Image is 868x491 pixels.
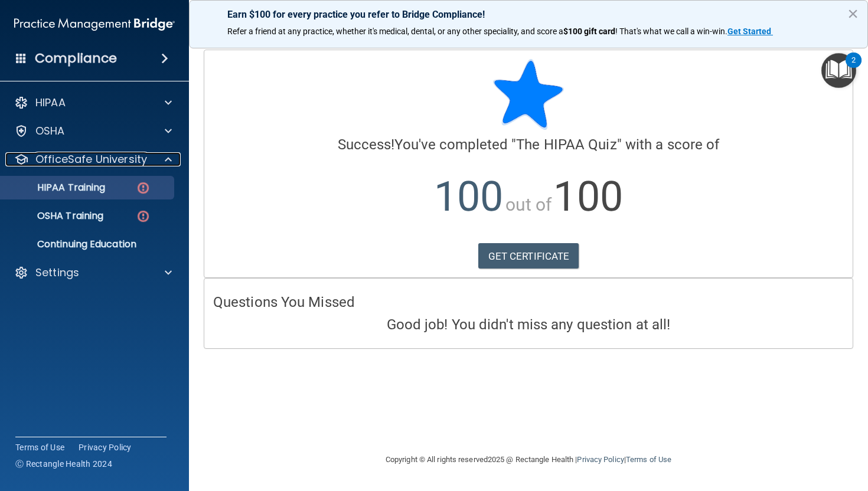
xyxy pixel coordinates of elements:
strong: Get Started [727,27,771,36]
span: Refer a friend at any practice, whether it's medical, dental, or any other speciality, and score a [227,27,563,36]
a: Terms of Use [15,441,64,453]
p: Settings [35,266,79,280]
p: OSHA [35,124,65,138]
strong: $100 gift card [563,27,615,36]
h4: Compliance [35,50,117,67]
p: Earn $100 for every practice you refer to Bridge Compliance! [227,9,830,20]
div: 2 [851,60,856,76]
span: The HIPAA Quiz [516,136,616,153]
a: Privacy Policy [79,441,132,453]
a: Get Started [727,27,773,36]
h4: Questions You Missed [213,294,844,310]
a: OfficeSafe University [14,152,172,166]
a: Privacy Policy [577,455,624,464]
a: GET CERTIFICATE [478,243,579,269]
p: OSHA Training [8,210,103,222]
img: PMB logo [14,12,175,36]
span: Ⓒ Rectangle Health 2024 [15,458,112,470]
a: Settings [14,266,172,280]
h4: You've completed " " with a score of [213,137,844,152]
div: Copyright © All rights reserved 2025 @ Rectangle Health | | [313,441,744,479]
img: blue-star-rounded.9d042014.png [493,59,564,130]
button: Close [847,4,859,23]
p: Continuing Education [8,238,169,250]
span: 100 [434,172,503,221]
button: Open Resource Center, 2 new notifications [821,53,856,88]
a: OSHA [14,124,172,138]
p: HIPAA Training [8,182,105,194]
span: out of [505,194,552,215]
h4: Good job! You didn't miss any question at all! [213,317,844,332]
img: danger-circle.6113f641.png [136,209,151,224]
img: danger-circle.6113f641.png [136,181,151,195]
p: HIPAA [35,96,66,110]
span: 100 [553,172,622,221]
a: HIPAA [14,96,172,110]
span: Success! [338,136,395,153]
span: ! That's what we call a win-win. [615,27,727,36]
a: Terms of Use [626,455,671,464]
p: OfficeSafe University [35,152,147,166]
